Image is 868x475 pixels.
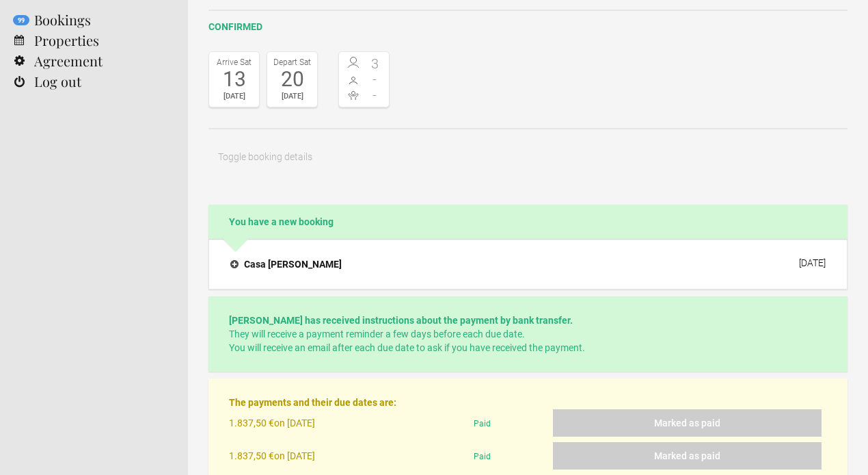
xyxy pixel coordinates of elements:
[213,55,256,69] div: Arrive Sat
[229,418,274,428] flynt-currency: 1.837,50 €
[229,409,468,442] div: on [DATE]
[219,250,837,279] button: Casa [PERSON_NAME] [DATE]
[553,409,822,437] button: Marked as paid
[229,397,396,408] strong: The payments and their due dates are:
[13,15,29,25] flynt-notification-badge: 99
[271,55,314,69] div: Depart Sat
[229,315,573,326] strong: [PERSON_NAME] has received instructions about the payment by bank transfer.
[553,442,822,470] button: Marked as paid
[271,90,314,103] div: [DATE]
[799,257,826,268] div: [DATE]
[229,450,274,461] flynt-currency: 1.837,50 €
[271,69,314,90] div: 20
[208,20,847,34] h2: confirmed
[213,90,256,103] div: [DATE]
[208,205,847,239] h2: You have a new booking
[213,69,256,90] div: 13
[364,57,386,70] span: 3
[468,409,553,442] div: Paid
[229,442,468,475] div: on [DATE]
[364,73,386,86] span: -
[364,88,386,102] span: -
[468,442,553,475] div: Paid
[229,313,827,355] p: They will receive a payment reminder a few days before each due date. You will receive an email a...
[208,143,322,170] button: Toggle booking details
[230,257,342,271] h4: Casa [PERSON_NAME]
